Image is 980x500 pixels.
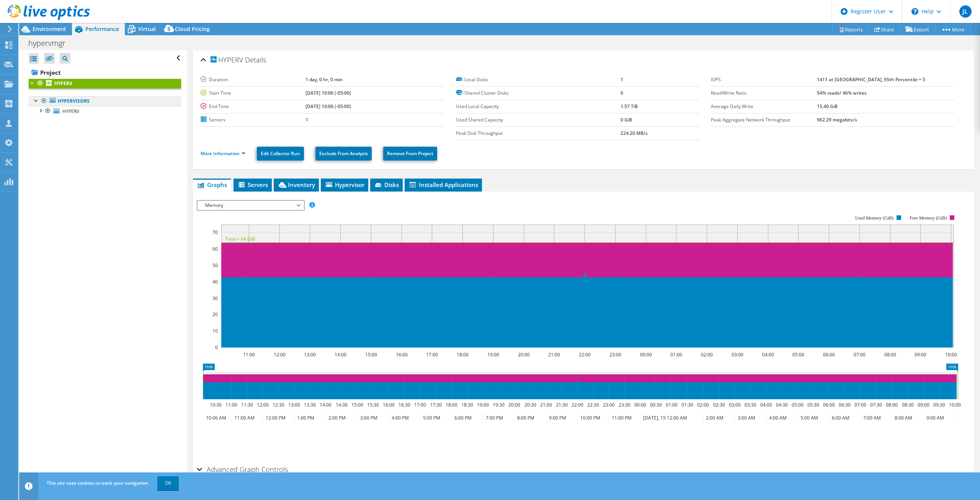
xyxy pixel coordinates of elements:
text: 01:00 [670,351,682,358]
a: Reports [832,23,869,35]
span: Installed Applications [408,181,478,189]
text: 15:00 [365,351,377,358]
b: HYPERV [54,80,72,87]
text: 00:30 [650,402,662,408]
label: End Time [201,103,305,110]
text: 23:00 [609,351,621,358]
a: Edit Collector Run [257,147,304,161]
text: 11:30 [241,402,253,408]
label: Read/Write Ratio [711,89,817,97]
text: 14:30 [336,402,348,408]
b: 1 day, 0 hr, 0 min [305,76,343,83]
text: 10 [212,328,218,334]
a: Hypervisors [29,96,181,106]
text: 50 [212,262,218,269]
text: 15:00 [351,402,363,408]
text: 20:30 [524,402,536,408]
b: 0 GiB [621,116,632,123]
text: 13:00 [288,402,300,408]
span: Virtual [138,25,156,33]
text: 05:00 [792,402,804,408]
span: Servers [237,181,268,189]
text: 08:00 [886,402,898,408]
a: More [935,23,970,35]
text: 06:00 [823,351,835,358]
text: 19:00 [477,402,489,408]
text: 04:00 [760,402,772,408]
a: Exclude From Analysis [315,147,372,161]
text: 70 [212,229,218,236]
text: 01:00 [666,402,678,408]
text: 08:00 [884,351,896,358]
text: 16:00 [396,351,408,358]
label: Used Local Capacity [456,103,621,110]
text: 03:30 [745,402,756,408]
span: Graphs [197,181,227,189]
span: Performance [85,25,119,33]
text: 05:00 [792,351,804,358]
text: 18:00 [457,351,469,358]
text: 40 [212,279,218,285]
label: Average Daily Write [711,103,817,110]
span: JL [959,5,972,18]
h2: Advanced Graph Controls [197,462,288,477]
text: 12:30 [273,402,284,408]
span: Hypervisor [325,181,364,189]
text: 10:00 [945,351,957,358]
text: 16:30 [399,402,410,408]
text: 20:00 [518,351,530,358]
text: 0 [215,344,218,351]
b: 0 [621,90,623,96]
h1: hypervmgr [25,39,77,48]
span: HYPERV [211,56,243,64]
svg: \n [911,8,918,15]
text: 09:30 [933,402,945,408]
b: 1 [621,76,623,83]
a: Export [900,23,935,35]
text: 10:00 [949,402,961,408]
b: 54% reads/ 46% writes [817,90,867,96]
label: Servers [201,116,305,124]
a: Project [29,66,181,79]
text: 02:30 [713,402,725,408]
b: 224.20 MB/s [621,130,648,136]
a: HYPERV [29,106,181,116]
text: 07:00 [854,351,866,358]
text: 18:30 [461,402,473,408]
span: This site uses cookies to track your navigation. [47,480,149,486]
text: 15:30 [367,402,379,408]
text: 09:00 [915,351,926,358]
text: 19:30 [493,402,505,408]
label: Duration [201,76,305,84]
a: HYPERV [29,79,181,89]
text: 22:30 [587,402,599,408]
text: Total = 64 GiB [225,236,255,242]
label: IOPS [711,76,817,84]
text: 06:00 [823,402,835,408]
text: 17:00 [414,402,426,408]
text: 23:30 [619,402,630,408]
a: More Information [201,150,245,157]
text: 13:30 [304,402,316,408]
text: 21:30 [556,402,568,408]
label: Local Disks [456,76,621,84]
text: 12:00 [257,402,269,408]
text: 14:00 [320,402,332,408]
text: 16:00 [383,402,395,408]
label: Start Time [201,89,305,97]
text: 10:30 [210,402,222,408]
b: 1.57 TiB [621,103,638,110]
span: Memory [201,201,300,210]
text: 11:00 [225,402,237,408]
b: 1 [305,116,308,123]
label: Peak Disk Throughput [456,130,621,137]
text: 21:00 [540,402,552,408]
a: Remove From Project [383,147,437,161]
text: 20 [212,311,218,318]
span: Disks [374,181,399,189]
label: Peak Aggregate Network Throughput [711,116,817,124]
text: 20:00 [508,402,520,408]
text: 03:00 [729,402,741,408]
b: [DATE] 10:06 (-05:00) [305,103,351,110]
a: OK [157,476,179,490]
